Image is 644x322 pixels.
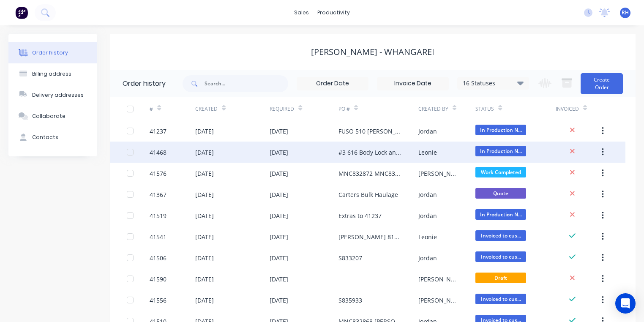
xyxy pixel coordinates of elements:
[195,127,214,136] div: [DATE]
[195,296,214,305] div: [DATE]
[475,230,526,241] span: Invoiced to cus...
[270,127,288,136] div: [DATE]
[270,275,288,284] div: [DATE]
[338,211,382,220] div: Extras to 41237
[475,251,526,262] span: Invoiced to cus...
[270,232,288,241] div: [DATE]
[338,232,401,241] div: [PERSON_NAME] 816 831340
[195,148,214,157] div: [DATE]
[418,211,437,220] div: Jordan
[475,167,526,177] span: Work Completed
[150,127,166,136] div: 41237
[556,105,579,113] div: Invoiced
[338,127,401,136] div: FUSO 510 [PERSON_NAME] PO 825751
[32,112,65,120] div: Collaborate
[195,169,214,178] div: [DATE]
[418,105,448,113] div: Created By
[195,97,270,120] div: Created
[195,232,214,241] div: [DATE]
[150,211,166,220] div: 41519
[195,105,218,113] div: Created
[150,169,166,178] div: 41576
[475,125,526,135] span: In Production N...
[622,9,629,16] span: RH
[8,63,97,85] button: Billing address
[475,97,555,120] div: Status
[270,296,288,305] div: [DATE]
[338,169,401,178] div: MNC832872 MNC832868
[150,97,195,120] div: #
[418,232,437,241] div: Leonie
[8,106,97,127] button: Collaborate
[123,79,166,89] div: Order history
[418,275,458,284] div: [PERSON_NAME]
[150,148,166,157] div: 41468
[150,232,166,241] div: 41541
[150,254,166,262] div: 41506
[195,275,214,284] div: [DATE]
[475,105,494,113] div: Status
[270,105,294,113] div: Required
[8,42,97,63] button: Order history
[270,148,288,157] div: [DATE]
[475,209,526,220] span: In Production N...
[338,105,350,113] div: PO #
[313,6,354,19] div: productivity
[270,97,338,120] div: Required
[556,97,601,120] div: Invoiced
[150,296,166,305] div: 41556
[475,188,526,199] span: Quote
[150,275,166,284] div: 41590
[418,169,458,178] div: [PERSON_NAME]
[338,190,398,199] div: Carters Bulk Haulage
[150,190,166,199] div: 41367
[338,254,362,262] div: S833207
[418,97,475,120] div: Created By
[8,85,97,106] button: Delivery addresses
[205,75,288,92] input: Search...
[32,70,71,78] div: Billing address
[15,6,28,19] img: Factory
[290,6,313,19] div: sales
[8,127,97,148] button: Contacts
[418,127,437,136] div: Jordan
[338,97,418,120] div: PO #
[195,190,214,199] div: [DATE]
[418,190,437,199] div: Jordan
[581,73,623,94] button: Create Order
[418,254,437,262] div: Jordan
[475,273,526,283] span: Draft
[418,148,437,157] div: Leonie
[475,146,526,156] span: In Production N...
[195,211,214,220] div: [DATE]
[270,169,288,178] div: [DATE]
[615,293,636,314] div: Open Intercom Messenger
[32,49,68,57] div: Order history
[195,254,214,262] div: [DATE]
[270,211,288,220] div: [DATE]
[297,77,368,90] input: Order Date
[150,105,153,113] div: #
[32,134,58,141] div: Contacts
[270,190,288,199] div: [DATE]
[270,254,288,262] div: [DATE]
[418,296,458,305] div: [PERSON_NAME]
[458,79,529,88] div: 16 Statuses
[32,91,84,99] div: Delivery addresses
[377,77,448,90] input: Invoice Date
[338,148,401,157] div: #3 616 Body Lock and Load Anchorage - September
[338,296,362,305] div: S835933
[475,294,526,304] span: Invoiced to cus...
[311,47,434,57] div: [PERSON_NAME] - Whangarei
